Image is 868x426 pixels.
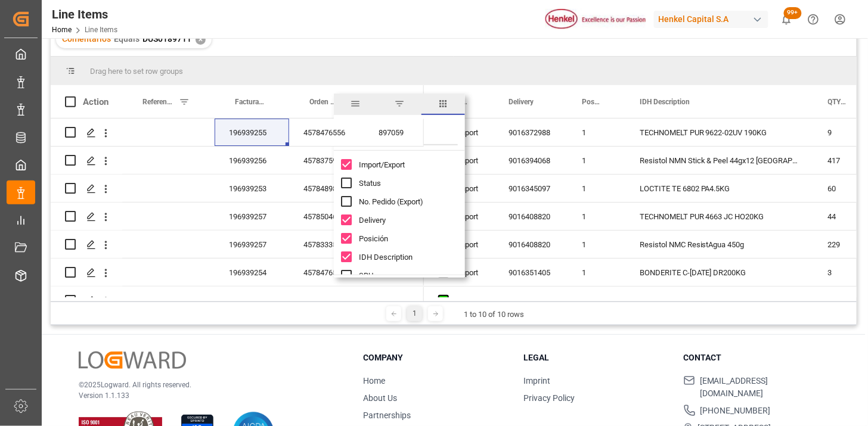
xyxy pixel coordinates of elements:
[359,271,373,280] span: SBU
[364,287,424,314] div: 1895914
[79,390,334,401] p: Version 1.1.133
[625,259,814,286] div: BONDERITE C-[DATE] DR200KG
[341,248,472,266] div: IDH Description column toggle visibility (visible)
[364,376,386,385] a: Home
[79,352,186,369] img: Logward Logo
[456,259,480,287] div: Import
[654,11,768,28] div: Henkel Capital S.A
[235,98,264,106] span: Factura Comercial
[494,203,568,230] div: 9016408820
[523,376,550,385] a: Imprint
[700,405,771,417] span: [PHONE_NUMBER]
[494,231,568,258] div: 9016408820
[568,259,625,286] div: 1
[341,156,472,174] div: Import/Export column toggle visibility (visible)
[494,147,568,174] div: 9016394068
[51,147,424,175] div: Press SPACE to select this row.
[341,229,472,248] div: Posición column toggle visibility (visible)
[568,175,625,202] div: 1
[289,287,364,314] div: 4578437330
[341,192,472,211] div: No. Pedido (Export) column toggle visibility (hidden)
[456,175,480,203] div: Import
[51,287,424,315] div: Press SPACE to select this row.
[625,175,814,202] div: LOCTITE TE 6802 PA4.5KG
[784,7,802,19] span: 99+
[52,26,72,34] a: Home
[215,175,289,202] div: 196939253
[494,119,568,146] div: 9016372988
[215,231,289,258] div: 196939257
[341,174,472,192] div: Status column toggle visibility (hidden)
[364,352,509,364] h3: Company
[568,287,625,314] div: 1
[364,393,398,403] a: About Us
[625,147,814,174] div: Resistol NMN Stick & Peel 44gx12 [GEOGRAPHIC_DATA]
[654,8,773,30] button: Henkel Capital S.A
[456,203,480,231] div: Import
[523,352,668,364] h3: Legal
[142,98,174,106] span: Referencia Leschaco (impo)
[494,287,568,314] div: 9016351405
[359,216,386,225] span: Delivery
[341,211,472,229] div: Delivery column toggle visibility (visible)
[456,119,480,147] div: Import
[51,203,424,231] div: Press SPACE to select this row.
[90,67,183,76] span: Drag here to set row groups
[289,175,364,202] div: 4578489833
[215,119,289,146] div: 196939255
[364,411,411,420] a: Partnerships
[700,375,829,400] span: [EMAIL_ADDRESS][DOMAIN_NAME]
[494,175,568,202] div: 9016345097
[407,306,422,321] div: 1
[359,160,405,169] span: Import/Export
[545,9,646,30] img: Henkel%20logo.jpg_1689854090.jpg
[62,34,111,43] span: Comentarios
[51,259,424,287] div: Press SPACE to select this row.
[523,393,575,403] a: Privacy Policy
[509,98,534,106] span: Delivery
[640,98,690,106] span: IDH Description
[359,234,388,243] span: Posición
[568,203,625,230] div: 1
[289,231,364,258] div: 4578333543
[51,119,424,147] div: Press SPACE to select this row.
[51,231,424,259] div: Press SPACE to select this row.
[625,287,814,314] div: Fester FT 201 280ml Gris x12
[625,203,814,230] div: TECHNOMELT PUR 4663 JC HO20KG
[334,94,377,115] span: general
[456,147,480,175] div: Import
[494,259,568,286] div: 9016351405
[377,94,421,115] span: filter
[359,253,413,262] span: IDH Description
[464,309,524,321] div: 1 to 10 of 10 rows
[568,119,625,146] div: 1
[215,287,289,314] div: 196939254
[215,203,289,230] div: 196939257
[196,35,206,45] div: ✕
[828,98,848,106] span: QTY - Factura
[684,352,829,364] h3: Contact
[359,197,423,206] span: No. Pedido (Export)
[289,259,364,286] div: 4578476531
[568,231,625,258] div: 1
[456,287,480,315] div: Import
[625,119,814,146] div: TECHNOMELT PUR 9622-02UV 190KG
[421,94,465,115] span: columns
[568,147,625,174] div: 1
[51,175,424,203] div: Press SPACE to select this row.
[289,119,364,146] div: 4578476556
[800,6,827,33] button: Help Center
[215,259,289,286] div: 196939254
[79,380,334,390] p: © 2025 Logward. All rights reserved.
[582,98,600,106] span: Posición
[625,231,814,258] div: Resistol NMC ResistAgua 450g
[142,34,191,43] span: DUS0189711
[309,98,339,106] span: Orden de Compra
[289,147,364,174] div: 4578375963
[359,179,381,188] span: Status
[289,203,364,230] div: 4578504639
